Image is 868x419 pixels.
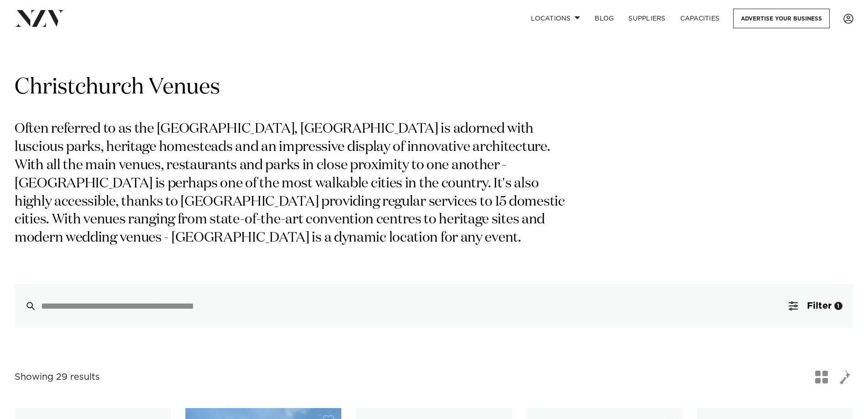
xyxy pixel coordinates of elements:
[834,302,842,310] div: 1
[15,370,100,384] div: Showing 29 results
[15,120,578,248] p: Often referred to as the [GEOGRAPHIC_DATA], [GEOGRAPHIC_DATA] is adorned with luscious parks, her...
[673,9,727,28] a: Capacities
[621,9,673,28] a: SUPPLIERS
[807,301,832,310] span: Filter
[587,9,621,28] a: BLOG
[15,73,853,102] h1: Christchurch Venues
[15,10,64,26] img: nzv-logo.png
[778,284,853,328] button: Filter1
[733,9,830,28] a: Advertise your business
[524,9,587,28] a: Locations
